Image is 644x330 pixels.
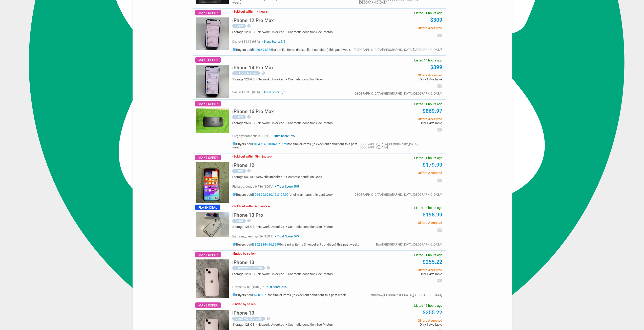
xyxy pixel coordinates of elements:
[269,175,282,179] span: Unlocked
[366,171,442,174] span: Offers Accepted
[232,204,233,208] span: -
[266,266,270,270] i: help
[288,225,333,228] div: Cosmetic condition:
[232,155,272,158] h3: Sold out within 59 minutes
[232,142,359,149] h5: Buyers paid , , for similar items (in excellent condition) this past week.
[232,175,256,179] div: Storage:
[232,312,254,315] a: iPhone 13
[271,225,284,229] span: Unlocked
[232,18,274,23] h5: iPhone 12 Pro Max
[430,64,442,70] a: $399
[437,33,442,38] i: email
[232,214,263,217] a: iPhone 13 Pro
[354,92,442,95] div: [GEOGRAPHIC_DATA],[GEOGRAPHIC_DATA],[GEOGRAPHIC_DATA]
[437,178,442,183] i: email
[232,134,269,138] span: gregorychamberlain 0 (0%)
[271,272,284,276] span: Unlocked
[366,272,442,276] span: Only 1 Available
[232,19,274,23] a: iPhone 12 Pro Max
[354,193,442,196] div: [GEOGRAPHIC_DATA],[GEOGRAPHIC_DATA],[GEOGRAPHIC_DATA]
[288,30,333,34] div: Cosmetic condition:
[258,323,288,326] div: Network:
[247,169,251,173] i: help
[366,319,442,322] span: Offers Accepted
[196,162,229,203] img: s-l225.jpg
[247,218,251,223] i: help
[366,121,442,125] span: Only 1 Available
[232,213,263,217] h5: iPhone 13 Pro
[232,48,351,51] h5: Buyers paid , for similar items (in excellent condition) this past week.
[277,193,288,196] a: $194.99
[359,143,442,149] div: [GEOGRAPHIC_DATA],[GEOGRAPHIC_DATA],[GEOGRAPHIC_DATA]
[258,78,288,81] div: Network:
[232,219,246,223] div: Used
[261,71,265,75] i: help
[232,311,254,315] h5: iPhone 13
[366,268,442,272] span: Offers Accepted
[258,225,288,228] div: Network:
[232,285,261,289] span: hortpe_87 87 (100%)
[414,156,442,160] span: Listed 14 hours ago
[232,109,274,114] h5: iPhone 16 Pro Max
[232,293,236,297] i: info
[316,77,323,81] span: Poor
[265,193,276,196] a: $210.12
[232,252,256,255] h3: Ended by seller
[288,272,333,276] div: Cosmetic condition:
[414,102,442,106] span: Listed 14 hours ago
[232,242,359,246] h5: Buyers paid , , for similar items (in excellent condition) this past week.
[366,26,442,30] span: Offers Accepted
[255,302,256,306] span: -
[232,185,273,188] span: richarbordonad-0 786 (100%)
[232,192,236,196] i: info
[354,48,442,51] div: [GEOGRAPHIC_DATA],[GEOGRAPHIC_DATA],[GEOGRAPHIC_DATA]
[414,253,442,257] span: Listed 14 hours ago
[437,83,442,89] i: email
[266,316,270,320] i: help
[232,317,265,321] div: Used with Defects
[232,66,274,70] a: iPhone 14 Pro Max
[261,293,268,297] a: $271
[244,272,255,276] span: 128 GB
[244,30,255,34] span: 128 GB
[244,121,255,125] span: 256 GB
[269,204,270,208] span: -
[232,252,233,255] span: -
[232,10,233,13] span: -
[258,30,288,34] div: Network:
[195,302,221,308] span: Make Offer
[253,243,260,246] a: $352
[196,212,229,237] img: s-l225.jpg
[437,127,442,132] i: email
[423,212,442,218] a: $198.99
[232,142,236,146] i: info
[261,91,285,94] span: Trust Score: 5/5
[261,40,285,43] span: Trust Score: 5/5
[232,261,254,265] a: iPhone 13
[414,11,442,15] span: Listed 14 hours ago
[414,304,442,307] span: Listed 15 hours ago
[232,78,258,81] div: Storage:
[286,175,322,179] div: Cosmetic condition:
[271,155,272,158] span: -
[366,117,442,121] span: Offers Accepted
[195,205,220,210] span: Flash Deal
[244,77,255,81] span: 128 GB
[274,185,299,188] span: Trust Score: 5/5
[366,221,442,224] span: Offers Accepted
[195,57,221,63] span: Make Offer
[232,91,260,94] span: deals413 316 (98%)
[288,121,333,125] div: Cosmetic condition:
[414,59,442,62] span: Listed 14 hours ago
[316,323,333,326] span: See Photos
[244,225,255,229] span: 128 GB
[232,110,274,114] a: iPhone 16 Pro Max
[253,193,264,196] a: $214.99
[366,78,442,81] span: Only 1 Available
[232,205,270,208] h3: Sold out within 6 minutes
[196,17,229,50] img: s-l225.jpg
[256,175,286,179] div: Network:
[247,24,251,28] i: help
[232,242,236,246] i: info
[423,310,442,316] a: $255.22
